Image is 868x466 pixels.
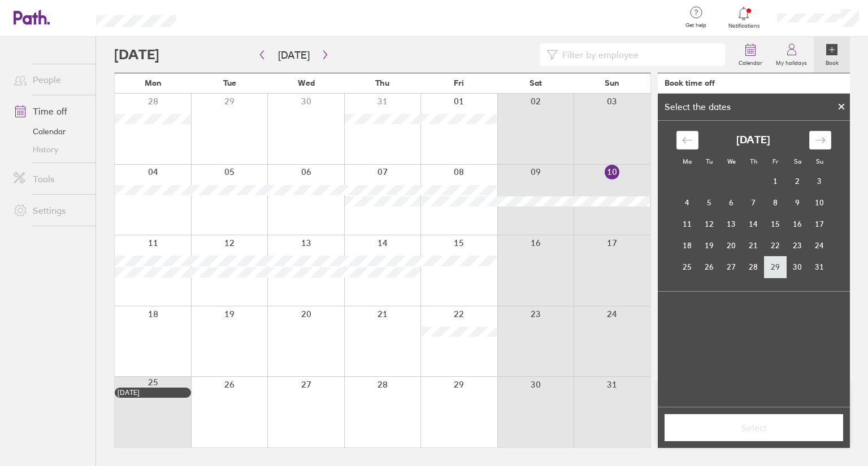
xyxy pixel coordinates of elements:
[454,78,464,87] span: Fri
[809,213,831,235] td: Choose Sunday, August 17, 2025 as your check-in date. It’s available.
[605,78,619,87] span: Sun
[721,192,743,213] td: Choose Wednesday, August 6, 2025 as your check-in date. It’s available.
[743,256,765,278] td: Choose Thursday, August 28, 2025 as your check-in date. It’s available.
[732,37,769,73] a: Calendar
[145,78,162,87] span: Mon
[375,78,389,87] span: Thu
[809,192,831,213] td: Choose Sunday, August 10, 2025 as your check-in date. It’s available.
[658,102,737,112] div: Select the dates
[787,170,809,192] td: Choose Saturday, August 2, 2025 as your check-in date. It’s available.
[665,78,715,87] div: Book time off
[5,140,96,159] a: History
[765,256,787,278] td: Choose Friday, August 29, 2025 as your check-in date. It’s available.
[727,157,736,165] small: We
[732,56,769,67] label: Calendar
[750,157,757,165] small: Th
[769,37,814,73] a: My holidays
[269,46,319,64] button: [DATE]
[676,256,698,278] td: Choose Monday, August 25, 2025 as your check-in date. It’s available.
[726,6,762,29] a: Notifications
[298,78,315,87] span: Wed
[765,170,787,192] td: Choose Friday, August 1, 2025 as your check-in date. It’s available.
[809,131,831,150] div: Move forward to switch to the next month.
[787,213,809,235] td: Choose Saturday, August 16, 2025 as your check-in date. It’s available.
[678,22,714,29] span: Get help
[683,157,692,165] small: Mo
[772,157,778,165] small: Fr
[787,192,809,213] td: Choose Saturday, August 9, 2025 as your check-in date. It’s available.
[819,56,845,67] label: Book
[765,235,787,256] td: Choose Friday, August 22, 2025 as your check-in date. It’s available.
[809,170,831,192] td: Choose Sunday, August 3, 2025 as your check-in date. It’s available.
[676,213,698,235] td: Choose Monday, August 11, 2025 as your check-in date. It’s available.
[5,168,96,190] a: Tools
[809,256,831,278] td: Choose Sunday, August 31, 2025 as your check-in date. It’s available.
[676,235,698,256] td: Choose Monday, August 18, 2025 as your check-in date. It’s available.
[743,213,765,235] td: Choose Thursday, August 14, 2025 as your check-in date. It’s available.
[698,235,721,256] td: Choose Tuesday, August 19, 2025 as your check-in date. It’s available.
[672,423,835,433] span: Select
[698,213,721,235] td: Choose Tuesday, August 12, 2025 as your check-in date. It’s available.
[665,414,843,441] button: Select
[558,44,718,65] input: Filter by employee
[676,131,698,150] div: Move backward to switch to the previous month.
[787,235,809,256] td: Choose Saturday, August 23, 2025 as your check-in date. It’s available.
[765,192,787,213] td: Choose Friday, August 8, 2025 as your check-in date. It’s available.
[809,235,831,256] td: Choose Sunday, August 24, 2025 as your check-in date. It’s available.
[5,68,96,91] a: People
[530,78,542,87] span: Sat
[814,37,850,73] a: Book
[698,192,721,213] td: Choose Tuesday, August 5, 2025 as your check-in date. It’s available.
[721,213,743,235] td: Choose Wednesday, August 13, 2025 as your check-in date. It’s available.
[816,157,823,165] small: Su
[118,389,188,397] div: [DATE]
[676,192,698,213] td: Choose Monday, August 4, 2025 as your check-in date. It’s available.
[769,56,814,67] label: My holidays
[743,192,765,213] td: Choose Thursday, August 7, 2025 as your check-in date. It’s available.
[743,235,765,256] td: Choose Thursday, August 21, 2025 as your check-in date. It’s available.
[706,157,713,165] small: Tu
[698,256,721,278] td: Choose Tuesday, August 26, 2025 as your check-in date. It’s available.
[5,100,96,122] a: Time off
[787,256,809,278] td: Choose Saturday, August 30, 2025 as your check-in date. It’s available.
[721,235,743,256] td: Choose Wednesday, August 20, 2025 as your check-in date. It’s available.
[794,157,801,165] small: Sa
[721,256,743,278] td: Choose Wednesday, August 27, 2025 as your check-in date. It’s available.
[664,121,844,291] div: Calendar
[726,23,762,29] span: Notifications
[223,78,236,87] span: Tue
[736,134,770,146] strong: [DATE]
[5,199,96,222] a: Settings
[765,213,787,235] td: Choose Friday, August 15, 2025 as your check-in date. It’s available.
[5,122,96,140] a: Calendar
